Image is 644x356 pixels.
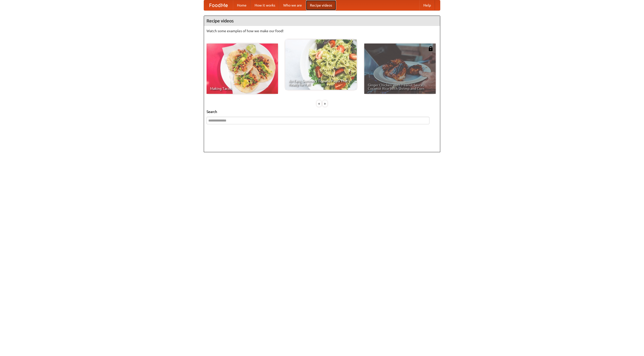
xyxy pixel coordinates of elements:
a: Help [419,0,435,10]
a: Who we are [279,0,306,10]
div: « [317,100,321,107]
img: 483408.png [428,46,433,51]
h5: Search [207,109,437,114]
div: » [323,100,327,107]
h4: Recipe videos [204,16,440,26]
a: An Easy, Summery Tomato Pasta That's Ready for Fall [285,39,357,90]
a: How it works [251,0,279,10]
p: Watch some examples of how we make our food! [207,28,437,33]
span: Making Tacos [210,87,274,90]
a: FoodMe [204,0,233,10]
span: An Easy, Summery Tomato Pasta That's Ready for Fall [289,79,353,86]
a: Recipe videos [306,0,336,10]
a: Home [233,0,251,10]
a: Making Tacos [207,44,278,94]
